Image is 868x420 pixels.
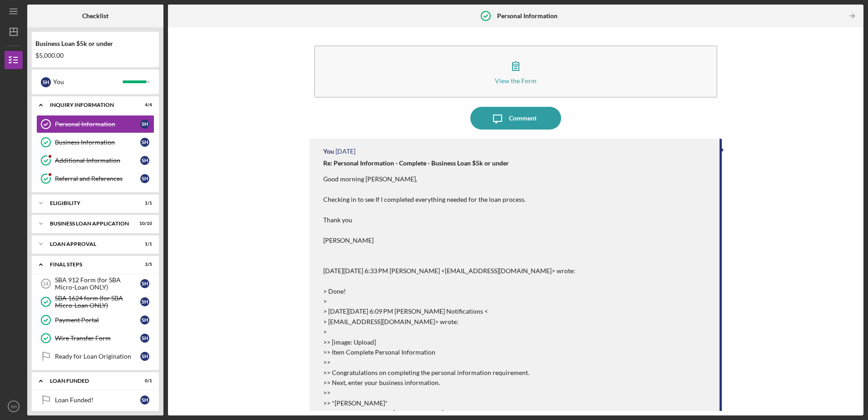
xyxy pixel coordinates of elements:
[36,170,154,188] a: Referral and ReferencesSH
[140,297,149,306] div: S H
[10,404,16,409] text: SH
[509,107,537,130] div: Comment
[140,395,149,405] div: S H
[53,74,123,90] div: You
[323,148,334,155] div: You
[5,397,23,415] button: SH
[55,175,140,182] div: Referral and References
[55,316,140,324] div: Payment Portal
[35,40,155,47] div: Business Loan $5k or under
[323,159,509,167] strong: Re: Personal Information - Complete - Business Loan $5k or under
[55,157,140,164] div: Additional Information
[495,77,537,84] div: View the Form
[314,45,717,98] button: View the Form
[36,329,154,347] a: Wire Transfer FormSH
[50,200,129,206] div: Eligibility
[55,139,140,146] div: Business Information
[36,275,154,293] a: 14SBA 912 Form (for SBA Micro-Loan ONLY)SH
[136,262,152,267] div: 3 / 5
[36,115,154,133] a: Personal InformationSH
[41,77,51,87] div: S H
[50,378,129,384] div: LOAN FUNDED
[36,311,154,329] a: Payment PortalSH
[36,133,154,151] a: Business InformationSH
[55,295,140,309] div: SBA 1624 form (for SBA Micro-Loan ONLY)
[50,221,129,226] div: BUSINESS LOAN APPLICATION
[136,102,152,108] div: 4 / 4
[55,353,140,360] div: Ready for Loan Origination
[55,335,140,342] div: Wire Transfer Form
[140,138,149,147] div: S H
[55,120,140,128] div: Personal Information
[335,148,355,155] time: 2025-09-23 13:53
[140,156,149,165] div: S H
[50,241,129,247] div: Loan Approval
[35,52,155,59] div: $5,000.00
[470,107,561,130] button: Comment
[36,293,154,311] a: SBA 1624 form (for SBA Micro-Loan ONLY)SH
[50,262,129,267] div: Final Steps
[140,315,149,325] div: S H
[140,120,149,129] div: S H
[82,12,108,20] b: Checklist
[36,151,154,170] a: Additional InformationSH
[136,241,152,247] div: 1 / 1
[55,276,140,291] div: SBA 912 Form (for SBA Micro-Loan ONLY)
[50,102,129,108] div: INQUIRY INFORMATION
[36,391,154,409] a: Loan Funded!SH
[140,279,149,288] div: S H
[136,221,152,226] div: 10 / 10
[136,200,152,206] div: 1 / 1
[497,12,557,20] b: Personal Information
[136,378,152,384] div: 0 / 1
[43,281,49,286] tspan: 14
[36,347,154,365] a: Ready for Loan OriginationSH
[140,334,149,343] div: S H
[140,352,149,361] div: S H
[55,396,140,404] div: Loan Funded!
[140,174,149,183] div: S H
